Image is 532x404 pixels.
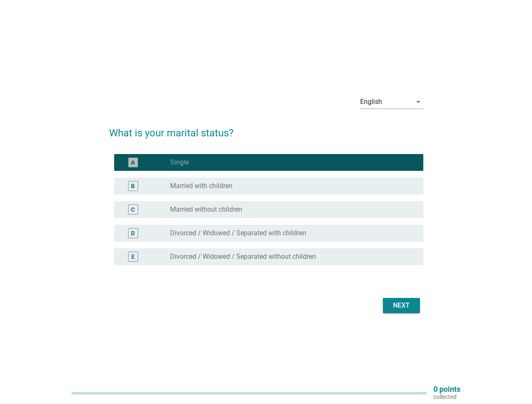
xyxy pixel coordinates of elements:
div: D [131,229,135,238]
label: Divorced / Widowed / Separated with children [170,229,306,237]
div: English [360,98,382,106]
h2: What is your marital status? [109,117,423,141]
label: Married without children [170,205,242,214]
label: Single [170,158,189,167]
i: arrow_drop_down [413,97,423,107]
div: B [131,182,135,191]
div: E [131,252,135,261]
div: Next [390,300,413,311]
label: Married with children [170,182,233,190]
button: Next [383,298,420,313]
div: A [131,158,135,167]
p: 0 points [433,385,460,393]
p: collected [433,393,460,401]
div: C [131,205,135,214]
label: Divorced / Widowed / Separated without children [170,252,316,261]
